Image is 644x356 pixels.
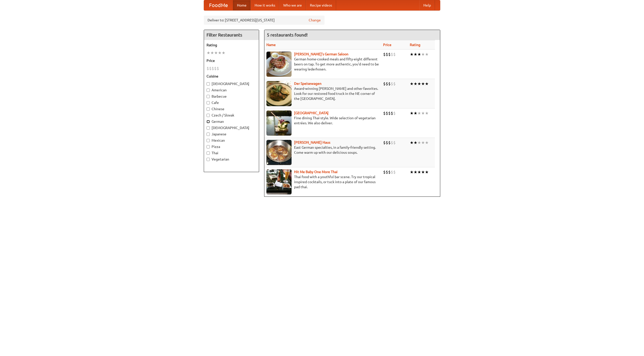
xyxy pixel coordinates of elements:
ng-pluralize: 5 restaurants found! [267,32,308,37]
li: ★ [417,52,421,57]
input: Cafe [207,101,210,104]
li: $ [383,169,386,175]
li: ★ [218,50,222,56]
img: satay.jpg [266,110,292,136]
li: $ [388,110,391,116]
li: ★ [414,110,417,116]
li: ★ [425,169,429,175]
li: ★ [425,110,429,116]
li: $ [386,110,388,116]
input: Vegetarian [207,158,210,161]
li: ★ [414,169,417,175]
li: $ [383,52,386,57]
li: $ [217,66,219,71]
input: Thai [207,151,210,155]
label: [DEMOGRAPHIC_DATA] [207,81,256,86]
li: ★ [410,52,414,57]
input: Japanese [207,133,210,136]
li: $ [383,110,386,116]
a: Price [383,43,391,47]
input: Mexican [207,139,210,142]
p: Fine dining Thai-style. Wide selection of vegetarian entrées. We also deliver. [266,115,379,126]
h5: Price [207,58,256,63]
label: Mexican [207,138,256,143]
li: $ [386,81,388,87]
p: Award-winning [PERSON_NAME] and other favorites. Look for our restored food truck in the NE corne... [266,86,379,101]
label: Chinese [207,106,256,111]
li: $ [391,81,393,87]
li: ★ [421,169,425,175]
li: ★ [414,52,417,57]
img: kohlhaus.jpg [266,140,292,165]
li: ★ [410,81,414,87]
img: esthers.jpg [266,52,292,77]
li: $ [214,66,217,71]
li: $ [393,140,396,145]
h5: Rating [207,43,256,48]
li: ★ [425,81,429,87]
a: Recipe videos [306,0,336,10]
a: Home [233,0,251,10]
input: American [207,89,210,92]
li: ★ [210,50,214,56]
p: German home-cooked meals and fifty-eight different beers on tap. To get more authentic, you'd nee... [266,57,379,72]
li: ★ [410,140,414,145]
li: $ [212,66,214,71]
label: Czech / Slovak [207,113,256,118]
li: $ [393,169,396,175]
li: ★ [417,81,421,87]
li: ★ [417,140,421,145]
li: $ [209,66,212,71]
label: Cafe [207,100,256,105]
li: ★ [414,140,417,145]
li: $ [391,52,393,57]
li: ★ [410,169,414,175]
li: ★ [421,110,425,116]
a: Who we are [279,0,306,10]
li: ★ [214,50,218,56]
h4: Filter Restaurants [204,30,259,40]
label: [DEMOGRAPHIC_DATA] [207,125,256,130]
input: [DEMOGRAPHIC_DATA] [207,126,210,130]
a: Change [309,18,321,23]
label: American [207,88,256,93]
li: $ [388,140,391,145]
a: [PERSON_NAME]'s German Saloon [294,52,348,56]
li: ★ [421,81,425,87]
li: ★ [425,52,429,57]
li: $ [207,66,209,71]
a: Der Speisewagen [294,82,321,86]
li: ★ [417,169,421,175]
li: $ [393,110,396,116]
label: Pizza [207,144,256,149]
a: [GEOGRAPHIC_DATA] [294,111,329,115]
li: $ [388,81,391,87]
h5: Cuisine [207,74,256,79]
a: FoodMe [204,0,233,10]
input: Chinese [207,107,210,111]
label: Barbecue [207,94,256,99]
li: $ [388,169,391,175]
img: speisewagen.jpg [266,81,292,106]
div: Deliver to: [STREET_ADDRESS][US_STATE] [204,16,325,25]
li: ★ [417,110,421,116]
li: $ [393,81,396,87]
a: Hit Me Baby One More Thai [294,170,338,174]
input: Czech / Slovak [207,114,210,117]
label: German [207,119,256,124]
li: ★ [414,81,417,87]
a: [PERSON_NAME] Haus [294,140,330,144]
li: $ [393,52,396,57]
a: Rating [410,43,420,47]
a: Help [419,0,435,10]
li: $ [383,140,386,145]
input: Barbecue [207,95,210,98]
li: $ [388,52,391,57]
li: ★ [425,140,429,145]
a: Name [266,43,276,47]
input: [DEMOGRAPHIC_DATA] [207,82,210,86]
li: $ [386,140,388,145]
